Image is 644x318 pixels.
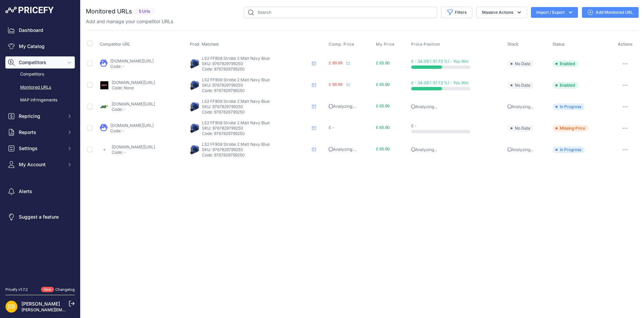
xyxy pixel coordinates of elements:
a: My Catalog [5,40,75,52]
button: Massive Actions [476,7,527,18]
div: Pricefy v1.7.2 [5,287,28,292]
a: Suggest a feature [5,211,75,223]
a: Monitored URLs [5,82,75,93]
button: Comp. Price [329,42,356,47]
p: SKU: 9767829799250 [202,147,309,152]
a: [DOMAIN_NAME][URL] [112,144,155,149]
span: £ 65.90 [376,146,390,151]
span: No Data [507,82,534,89]
span: My Price [376,42,395,47]
nav: Sidebar [5,24,75,279]
button: Price Position [411,42,441,47]
span: Settings [19,145,63,152]
button: Repricing [5,110,75,122]
p: Code: - [110,64,154,69]
input: Search [244,7,437,18]
a: [PERSON_NAME][EMAIL_ADDRESS][DOMAIN_NAME] [21,307,125,312]
p: SKU: 9767829799250 [202,104,309,109]
p: Code: 9767829799250 [202,109,309,115]
p: Code: 9767829799250 [202,88,309,93]
span: £ - 34.09 (-51.73 %) - You Win [411,59,469,64]
span: Stock [507,42,519,47]
button: Settings [5,142,75,154]
p: Analyzing... [411,104,504,109]
h2: Monitored URLs [86,7,132,16]
span: Missing Price [552,125,589,132]
span: LS2 FF908 Strobe 2 Matt Navy Blue [202,99,270,104]
span: Competitors [19,59,63,66]
p: SKU: 9767829799250 [202,61,309,66]
span: My Account [19,161,63,168]
span: No Data [507,125,534,132]
button: Competitors [5,56,75,69]
p: Code: 9767829799250 [202,66,309,72]
span: In Progress [552,146,585,153]
a: [DOMAIN_NAME][URL] [110,123,154,128]
span: Enabled [552,82,578,89]
span: LS2 FF908 Strobe 2 Matt Navy Blue [202,142,270,147]
img: Pricefy Logo [5,7,54,13]
span: Comp. Price [329,42,355,47]
p: Analyzing... [507,147,550,152]
p: SKU: 9767829799250 [202,83,309,88]
button: My Account [5,158,75,171]
span: Status [552,42,565,47]
p: SKU: 9767829799250 [202,126,309,131]
span: In Progress [552,103,585,110]
span: Enabled [552,60,578,67]
p: Code: 9767829799250 [202,152,309,158]
span: Analyzing... [329,147,356,152]
a: MAP infringements [5,94,75,106]
p: Analyzing... [507,104,550,109]
span: £ - 34.09 (-51.73 %) - You Win [411,80,469,85]
div: £ - [411,123,504,129]
span: Prod. Matched [190,42,219,47]
button: My Price [376,42,396,47]
p: Analyzing... [411,147,504,152]
button: Import / Export [531,7,578,18]
span: Reports [19,129,63,136]
a: Competitors [5,69,75,80]
span: £ 99.99 [329,82,342,87]
p: Add and manage your competitor URLs [86,18,173,25]
span: LS2 FF908 Strobe 2 Matt Navy Blue [202,120,270,125]
span: £ 65.90 [376,82,390,87]
span: No Data [507,60,534,67]
span: Actions [618,42,633,47]
div: £ - [329,125,373,130]
a: [DOMAIN_NAME][URL] [112,80,155,85]
p: Code: - [112,107,155,112]
span: 5 Urls [135,8,154,15]
a: Dashboard [5,24,75,36]
span: Analyzing... [329,104,356,109]
span: £ 99.99 [329,60,342,65]
span: £ 65.90 [376,60,390,65]
a: [PERSON_NAME] [21,301,60,307]
a: Changelog [55,287,75,292]
span: Repricing [19,113,63,120]
span: Price Position [411,42,440,47]
span: £ 65.90 [376,103,390,108]
span: LS2 FF908 Strobe 2 Matt Navy Blue [202,77,270,82]
span: Competitor URL [100,42,130,47]
a: [DOMAIN_NAME][URL] [112,101,155,106]
a: Add Monitored URL [582,7,639,18]
p: Code: None [112,85,155,91]
p: Code: - [110,128,154,134]
button: Filters [441,7,472,18]
span: £ 65.90 [376,125,390,130]
p: Code: 9767829799250 [202,131,309,136]
span: New [41,287,54,292]
span: LS2 FF908 Strobe 2 Matt Navy Blue [202,56,270,61]
a: Alerts [5,185,75,197]
p: Code: - [112,150,155,155]
a: [DOMAIN_NAME][URL] [110,58,154,63]
button: Reports [5,126,75,138]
